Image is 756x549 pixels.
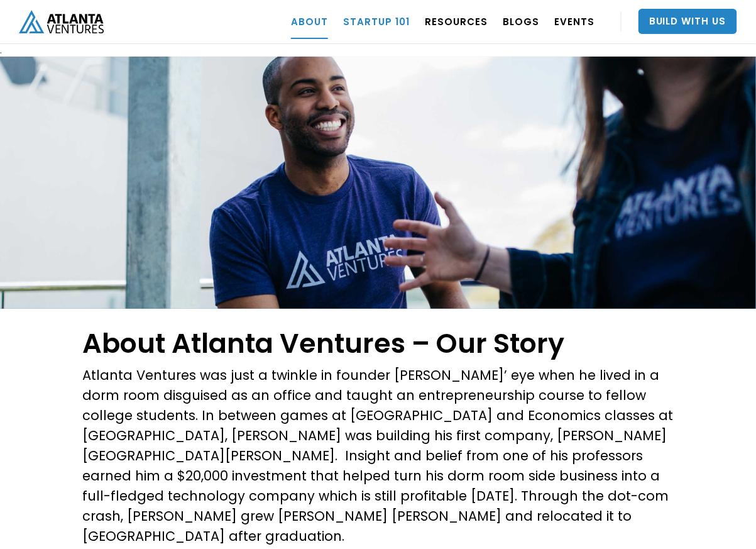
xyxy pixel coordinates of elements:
[503,4,539,39] a: BLOGS
[83,365,674,546] p: Atlanta Ventures was just a twinkle in founder [PERSON_NAME]’ eye when he lived in a dorm room di...
[83,328,674,359] h1: About Atlanta Ventures – Our Story
[343,4,410,39] a: Startup 101
[554,4,594,39] a: EVENTS
[291,4,328,39] a: ABOUT
[425,4,488,39] a: RESOURCES
[638,9,737,34] a: Build With Us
